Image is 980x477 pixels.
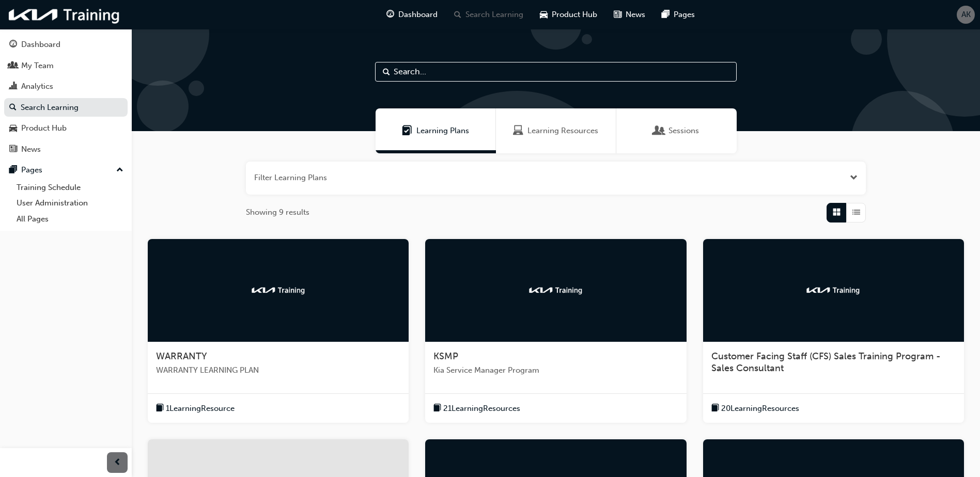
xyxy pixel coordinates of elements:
[654,4,703,25] a: pages-iconPages
[957,6,975,24] button: AK
[626,9,645,21] span: News
[662,8,670,21] span: pages-icon
[12,211,128,227] a: All Pages
[416,125,469,137] span: Learning Plans
[654,125,664,137] span: Sessions
[552,9,597,21] span: Product Hub
[540,8,548,21] span: car-icon
[21,39,60,51] div: Dashboard
[703,239,964,423] a: kia-trainingCustomer Facing Staff (CFS) Sales Training Program - Sales Consultantbook-icon20Learn...
[496,108,616,153] a: Learning ResourcesLearning Resources
[378,4,446,25] a: guage-iconDashboard
[605,4,654,25] a: news-iconNews
[156,402,164,415] span: book-icon
[250,285,307,295] img: kia-training
[527,285,584,295] img: kia-training
[711,351,941,374] span: Customer Facing Staff (CFS) Sales Training Program - Sales Consultant
[156,402,235,415] button: book-icon1LearningResource
[4,161,128,180] button: Pages
[376,108,496,153] a: Learning PlansLearning Plans
[9,124,17,133] span: car-icon
[425,239,686,423] a: kia-trainingKSMPKia Service Manager Programbook-icon21LearningResources
[156,364,400,376] span: WARRANTY LEARNING PLAN
[443,403,520,415] span: 21 Learning Resources
[166,403,235,415] span: 1 Learning Resource
[532,4,605,25] a: car-iconProduct Hub
[21,144,41,155] div: News
[961,9,971,21] span: AK
[375,62,737,82] input: Search...
[5,4,124,25] img: kia-training
[4,56,128,75] a: My Team
[116,164,123,177] span: up-icon
[4,35,128,54] a: Dashboard
[465,9,523,21] span: Search Learning
[433,364,678,376] span: Kia Service Manager Program
[21,60,54,72] div: My Team
[9,61,17,71] span: people-icon
[527,125,598,137] span: Learning Resources
[246,206,309,218] span: Showing 9 results
[9,40,17,50] span: guage-icon
[711,402,719,415] span: book-icon
[402,125,412,137] span: Learning Plans
[850,172,858,184] button: Open the filter
[9,103,17,113] span: search-icon
[614,8,621,21] span: news-icon
[21,122,67,134] div: Product Hub
[21,164,42,176] div: Pages
[9,82,17,91] span: chart-icon
[21,81,53,92] div: Analytics
[4,98,128,117] a: Search Learning
[433,402,520,415] button: book-icon21LearningResources
[721,403,799,415] span: 20 Learning Resources
[4,77,128,96] a: Analytics
[852,206,860,218] span: List
[454,8,461,21] span: search-icon
[12,180,128,196] a: Training Schedule
[9,145,17,154] span: news-icon
[805,285,862,295] img: kia-training
[4,140,128,159] a: News
[386,8,394,21] span: guage-icon
[114,456,121,469] span: prev-icon
[446,4,532,25] a: search-iconSearch Learning
[156,351,207,362] span: WARRANTY
[9,166,17,175] span: pages-icon
[12,195,128,211] a: User Administration
[833,206,841,218] span: Grid
[433,402,441,415] span: book-icon
[674,9,695,21] span: Pages
[668,125,699,137] span: Sessions
[711,402,799,415] button: book-icon20LearningResources
[398,9,438,21] span: Dashboard
[616,108,737,153] a: SessionsSessions
[4,119,128,138] a: Product Hub
[513,125,523,137] span: Learning Resources
[383,66,390,78] span: Search
[433,351,458,362] span: KSMP
[4,33,128,161] button: DashboardMy TeamAnalyticsSearch LearningProduct HubNews
[148,239,409,423] a: kia-trainingWARRANTYWARRANTY LEARNING PLANbook-icon1LearningResource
